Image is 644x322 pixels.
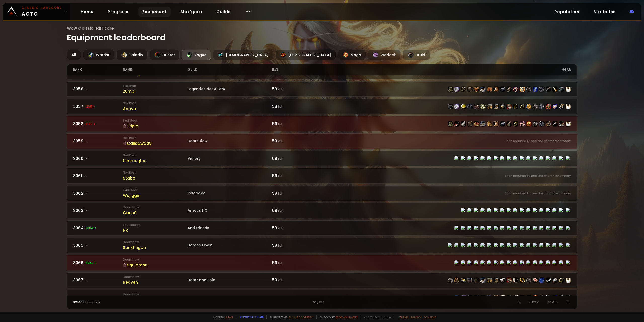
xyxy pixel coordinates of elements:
[526,121,531,126] img: item-11815
[212,7,235,17] a: Guilds
[566,121,571,126] img: item-5976
[278,104,282,109] small: ilvl
[559,295,564,300] img: item-12939
[275,50,336,60] div: [DEMOGRAPHIC_DATA]
[85,87,87,91] span: -
[520,278,525,283] img: item-9533
[550,7,583,17] a: Population
[272,294,322,301] div: 59
[83,50,114,60] div: Warrior
[546,121,551,126] img: item-19859
[123,153,187,158] small: Nek'Rosh
[474,278,479,283] img: item-15381
[22,6,62,18] span: AOTC
[272,207,322,214] div: 59
[507,278,512,283] img: item-15063
[272,173,322,179] div: 59
[454,278,459,283] img: item-19159
[566,295,571,300] img: item-18680
[338,50,366,60] div: Mage
[67,238,577,253] a: 3065-DoomhowlStinkfingahHordes Finest59 ilvlitem-13404item-17044item-13358item-14617item-10182ite...
[188,225,272,231] div: And Friends
[213,50,273,60] div: [DEMOGRAPHIC_DATA]
[73,300,198,305] div: characters
[272,64,322,75] div: ilvl
[3,3,70,20] a: Classic HardcoreAOTC
[559,104,564,109] img: item-2100
[533,87,538,92] img: item-18465
[505,139,571,144] small: Scan required to see the character armory
[494,87,499,92] img: item-16711
[487,278,492,283] img: item-15062
[123,240,187,244] small: Doomhowl
[513,278,518,283] img: item-11862
[507,104,512,109] img: item-15063
[513,121,518,126] img: item-18500
[123,279,187,285] div: Reaven
[123,136,187,140] small: Nek'Rosh
[278,226,282,230] small: ilvl
[467,104,472,109] img: item-11840
[67,151,577,166] a: 3060-Nek'RoshUlmroughaVictory59 ilvlitem-22718item-22150item-22008item-2105item-15085item-22002it...
[67,116,577,131] a: 30582140 Skull RockTriple59 ilvlitem-22718item-22150item-19835item-49item-16820item-22002item-220...
[85,243,87,248] span: -
[539,121,544,126] img: item-22269
[272,86,322,92] div: 59
[526,278,531,283] img: item-13965
[272,190,322,196] div: 59
[67,168,577,184] a: 3061-Nek'RoshStabo59 ilvlScan required to see the character armory
[316,315,358,319] span: Checkout
[546,295,551,300] img: item-13340
[73,138,123,144] div: 3059
[123,105,187,112] div: Abova
[188,86,272,92] div: Legenden der Allianz
[67,25,577,31] span: Wow Classic Hardcore
[399,315,409,319] a: Terms
[448,104,453,109] img: item-12587
[474,121,479,126] img: item-16820
[73,155,123,162] div: 3060
[487,295,492,300] img: item-16713
[123,64,187,75] div: name
[546,278,551,283] img: item-17705
[487,121,492,126] img: item-22007
[448,121,453,126] img: item-22718
[123,158,187,164] div: Ulmrougha
[559,87,564,92] img: item-19853
[278,174,282,178] small: ilvl
[85,191,87,196] span: -
[533,104,538,109] img: item-13965
[266,315,313,319] span: Support me,
[240,315,259,319] a: Report a bug
[67,99,577,114] a: 30571258 Nek'RoshAbova59 ilvlitem-12587item-15411item-12927item-11840item-12603item-20216item-150...
[500,278,505,283] img: item-10223
[546,104,551,109] img: item-19901
[539,295,544,300] img: item-13965
[73,260,123,266] div: 3066
[423,315,437,319] a: Consent
[67,255,577,270] a: 30664062 DoomhowlSquidman59 ilvlitem-16707item-15411item-16708item-4336item-14637item-22002item-1...
[188,156,272,161] div: Victory
[272,103,322,110] div: 59
[188,277,272,283] div: Heart and Solo
[552,295,557,300] img: item-15806
[123,175,187,181] div: Stabo
[123,192,187,199] div: Wujiggin
[500,121,505,126] img: item-22004
[500,104,505,109] img: item-19836
[73,173,123,179] div: 3061
[210,315,233,319] span: Made by
[73,300,84,304] span: 105461
[272,277,322,283] div: 59
[85,261,97,265] span: 4062
[533,295,538,300] img: item-11815
[467,295,472,300] img: item-16823
[461,104,466,109] img: item-12927
[67,272,577,288] a: 3067-DoomhowlReavenHeart and Solo59 ilvlitem-20643item-19159item-10774item-2105item-15381item-167...
[552,121,557,126] img: item-17071
[67,290,577,305] a: 30681677 DoomhowlSneakymesPower Rangers59 ilvlitem-13404item-15411item-16823item-2105item-14637it...
[278,261,282,265] small: ilvl
[73,277,123,283] div: 3067
[487,104,492,109] img: item-15062
[467,278,472,283] img: item-2105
